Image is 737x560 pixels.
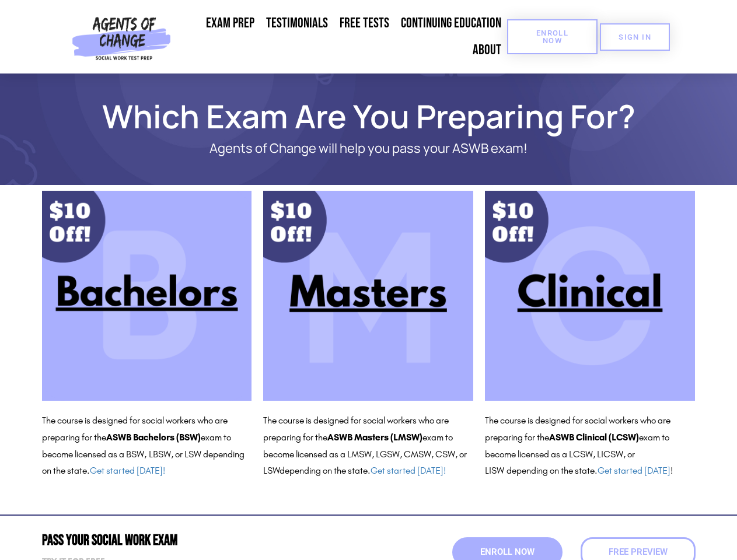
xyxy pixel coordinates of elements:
[609,548,668,556] span: Free Preview
[260,10,334,37] a: Testimonials
[327,432,422,443] b: ASWB Masters (LMSW)
[90,465,165,476] a: Get started [DATE]!
[619,33,651,41] span: SIGN IN
[263,412,473,480] p: The course is designed for social workers who are preparing for the exam to become licensed as a ...
[42,412,252,480] p: The course is designed for social workers who are preparing for the exam to become licensed as a ...
[480,548,535,556] span: Enroll Now
[176,10,507,64] nav: Menu
[106,432,201,443] b: ASWB Bachelors (BSW)
[200,10,260,37] a: Exam Prep
[280,465,446,476] span: depending on the state.
[371,465,446,476] a: Get started [DATE]!
[598,465,670,476] a: Get started [DATE]
[595,465,673,476] span: . !
[83,141,655,156] p: Agents of Change will help you pass your ASWB exam!
[467,37,507,64] a: About
[600,23,670,51] a: SIGN IN
[549,432,639,443] b: ASWB Clinical (LCSW)
[507,465,595,476] span: depending on the state
[526,29,579,44] span: Enroll Now
[395,10,507,37] a: Continuing Education
[334,10,395,37] a: Free Tests
[485,412,695,480] p: The course is designed for social workers who are preparing for the exam to become licensed as a ...
[507,19,598,54] a: Enroll Now
[36,103,701,129] h1: Which Exam Are You Preparing For?
[42,533,363,548] h2: Pass Your Social Work Exam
